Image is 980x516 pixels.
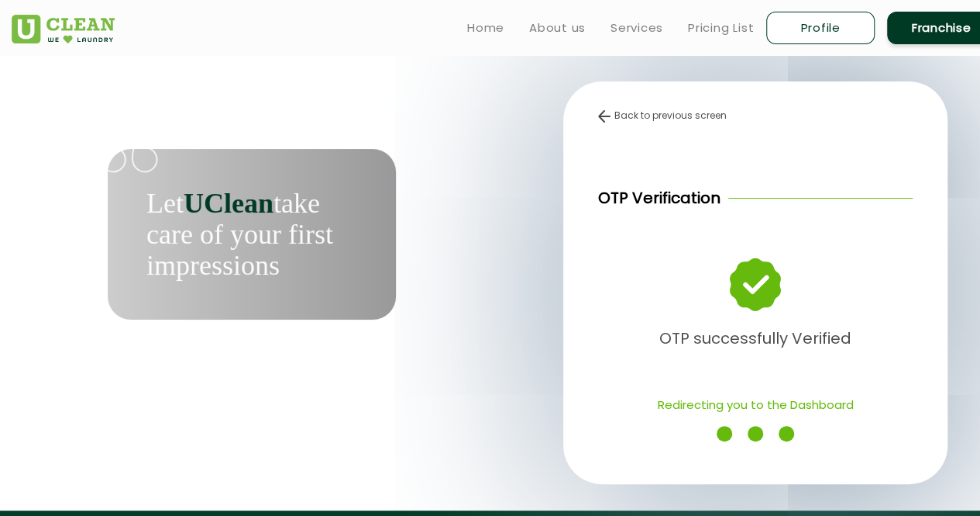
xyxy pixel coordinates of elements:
[598,391,913,418] p: Redirecting you to the Dashboard
[688,19,754,37] a: Pricing List
[529,19,586,37] a: About us
[610,19,663,37] a: Services
[598,109,913,123] div: Back to previous screen
[731,259,779,311] img: success
[467,19,504,37] a: Home
[100,130,158,173] img: quote-img
[146,188,357,281] p: Let take care of your first impressions
[598,186,720,210] p: OTP Verification
[766,12,875,44] a: Profile
[184,188,273,219] b: UClean
[12,15,115,43] img: UClean Laundry and Dry Cleaning
[659,327,851,349] b: OTP successfully Verified
[598,110,610,123] img: back-arrow.svg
